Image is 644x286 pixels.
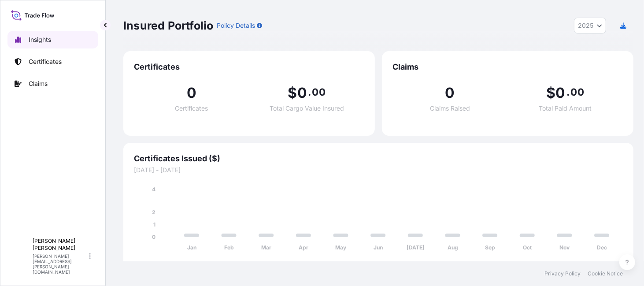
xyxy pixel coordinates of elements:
[134,166,623,175] span: [DATE] - [DATE]
[574,18,606,33] button: Year Selector
[547,86,556,100] span: $
[217,21,255,30] p: Policy Details
[134,153,623,164] span: Certificates Issued ($)
[597,245,607,251] tspan: Dec
[152,209,155,215] tspan: 2
[187,86,196,100] span: 0
[485,245,495,251] tspan: Sep
[153,221,155,228] tspan: 1
[430,105,470,111] span: Claims Raised
[336,245,347,251] tspan: May
[29,79,48,88] p: Claims
[539,105,592,111] span: Total Paid Amount
[523,245,532,251] tspan: Oct
[571,89,584,96] span: 00
[261,245,271,251] tspan: Mar
[588,270,623,277] a: Cookie Notice
[134,62,364,72] span: Certificates
[29,57,62,66] p: Certificates
[123,19,213,33] p: Insured Portfolio
[152,234,155,240] tspan: 0
[308,89,311,96] span: .
[187,245,196,251] tspan: Jan
[299,245,308,251] tspan: Apr
[297,86,307,100] span: 0
[312,89,326,96] span: 00
[7,53,98,71] a: Certificates
[288,86,297,100] span: $
[556,86,566,100] span: 0
[33,238,87,252] p: [PERSON_NAME] [PERSON_NAME]
[152,186,155,193] tspan: 4
[566,89,570,96] span: .
[175,105,208,111] span: Certificates
[18,252,22,260] span: L
[374,245,383,251] tspan: Jun
[448,245,458,251] tspan: Aug
[407,245,425,251] tspan: [DATE]
[445,86,455,100] span: 0
[392,62,623,72] span: Claims
[544,270,581,277] a: Privacy Policy
[270,105,344,111] span: Total Cargo Value Insured
[7,31,98,48] a: Insights
[33,253,87,275] p: [PERSON_NAME][EMAIL_ADDRESS][PERSON_NAME][DOMAIN_NAME]
[7,75,98,93] a: Claims
[560,245,570,251] tspan: Nov
[224,245,234,251] tspan: Feb
[578,21,593,30] span: 2025
[29,35,51,44] p: Insights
